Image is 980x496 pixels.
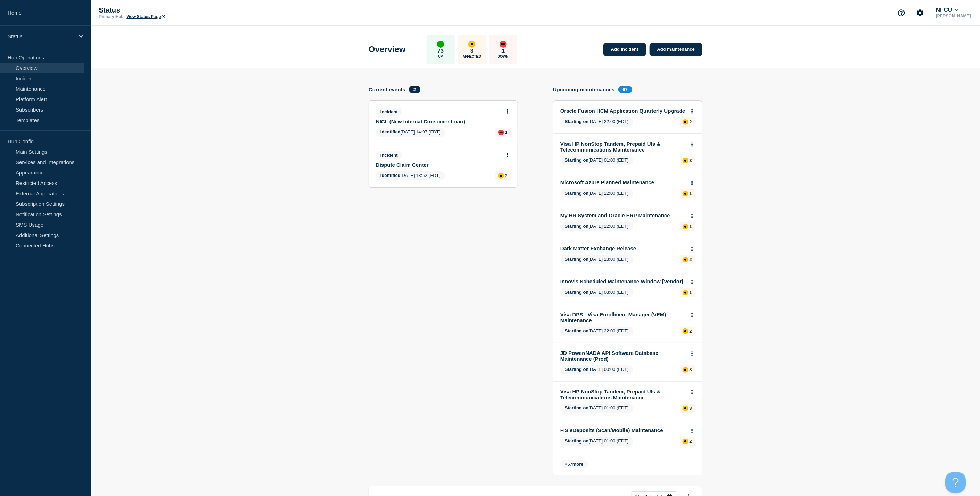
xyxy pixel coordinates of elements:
span: 67 [618,86,632,93]
div: affected [683,328,688,334]
span: Starting on [565,119,589,124]
a: Visa DPS - Visa Enrollment Manager (VEM) Maintenance [560,311,686,323]
a: JD Power/NADA API Software Database Maintenance (Prod) [560,350,686,362]
p: 3 [690,367,692,372]
a: Innovis Scheduled Maintenance Window [Vendor] [560,278,686,284]
p: Primary Hub [99,14,123,19]
span: [DATE] 13:52 (EDT) [376,171,445,180]
div: affected [468,41,475,48]
span: [DATE] 22:00 (EDT) [560,222,633,231]
span: [DATE] 23:00 (EDT) [560,255,633,264]
p: Affected [463,55,481,58]
div: affected [498,173,504,179]
span: Starting on [565,223,589,229]
p: 2 [690,439,692,444]
span: Starting on [565,157,589,163]
a: Dispute Claim Center [376,162,501,168]
div: affected [683,224,688,229]
div: affected [683,406,688,411]
div: affected [683,158,688,163]
p: 1 [690,191,692,196]
div: down [498,130,504,135]
a: View Status Page [126,14,165,19]
a: Oracle Fusion HCM Application Quarterly Upgrade [560,108,686,114]
p: 1 [505,130,508,135]
span: Starting on [565,438,589,444]
a: NICL (New Internal Consumer Loan) [376,119,501,124]
span: Incident [376,108,402,116]
span: 2 [409,86,420,93]
a: Dark Matter Exchange Release [560,245,686,251]
span: Starting on [565,328,589,333]
span: Starting on [565,405,589,410]
span: [DATE] 00:00 (EDT) [560,365,633,374]
p: 3 [690,158,692,163]
a: Add maintenance [650,43,702,56]
p: 3 [470,48,473,55]
p: 2 [690,119,692,124]
span: Incident [376,151,402,159]
p: Down [498,55,509,58]
div: affected [683,290,688,295]
span: [DATE] 01:00 (EDT) [560,437,633,446]
button: Account settings [913,6,927,20]
iframe: Help Scout Beacon - Open [945,472,966,493]
span: Starting on [565,367,589,372]
h1: Overview [369,44,406,54]
span: Identified [380,173,401,178]
div: affected [683,439,688,444]
a: Microsoft Azure Planned Maintenance [560,179,686,185]
p: 2 [690,257,692,262]
p: Status [99,6,238,14]
p: Up [438,55,443,58]
a: Visa HP NonStop Tandem, Prepaid UIs & Telecommunications Maintenance [560,389,686,400]
p: 3 [505,173,508,178]
p: 1 [501,48,505,55]
button: Support [894,6,909,20]
div: affected [683,367,688,373]
span: + more [560,460,588,468]
p: 1 [690,290,692,295]
div: affected [683,191,688,196]
span: Starting on [565,190,589,196]
h4: Current events [369,87,405,92]
span: [DATE] 03:00 (EDT) [560,288,633,297]
a: Add incident [603,43,646,56]
span: Starting on [565,290,589,295]
span: [DATE] 22:00 (EDT) [560,327,633,336]
span: [DATE] 01:00 (EDT) [560,404,633,413]
p: 3 [690,406,692,411]
a: Visa HP NonStop Tandem, Prepaid UIs & Telecommunications Maintenance [560,141,686,153]
div: up [437,41,444,48]
div: affected [683,257,688,262]
button: NFCU [934,7,960,14]
a: FIS eDeposits (Scan/Mobile) Maintenance [560,427,686,433]
h4: Upcoming maintenances [553,87,615,92]
span: [DATE] 14:07 (EDT) [376,128,445,137]
a: My HR System and Oracle ERP Maintenance [560,212,686,218]
div: down [500,41,507,48]
span: [DATE] 01:00 (EDT) [560,156,633,165]
span: Starting on [565,257,589,262]
p: Status [8,33,74,39]
span: [DATE] 22:00 (EDT) [560,117,633,127]
span: Identified [380,129,401,135]
span: [DATE] 22:00 (EDT) [560,189,633,198]
p: [PERSON_NAME] [934,14,972,18]
div: affected [683,119,688,125]
p: 2 [690,328,692,334]
p: 1 [690,224,692,229]
span: 57 [568,462,572,467]
p: 73 [437,48,444,55]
